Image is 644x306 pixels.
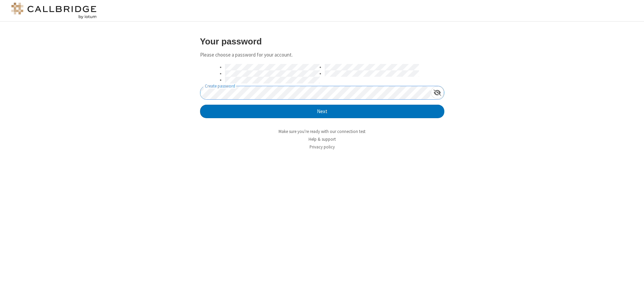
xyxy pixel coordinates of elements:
a: Help & support [309,136,336,142]
input: Create password [200,86,431,99]
p: Please choose a password for your account. [200,51,444,59]
a: Make sure you're ready with our connection test [279,129,365,134]
button: Next [200,105,444,118]
h3: Your password [200,37,444,46]
div: Show password [431,86,444,99]
img: logo@2x.png [10,3,98,19]
a: Privacy policy [310,144,335,150]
